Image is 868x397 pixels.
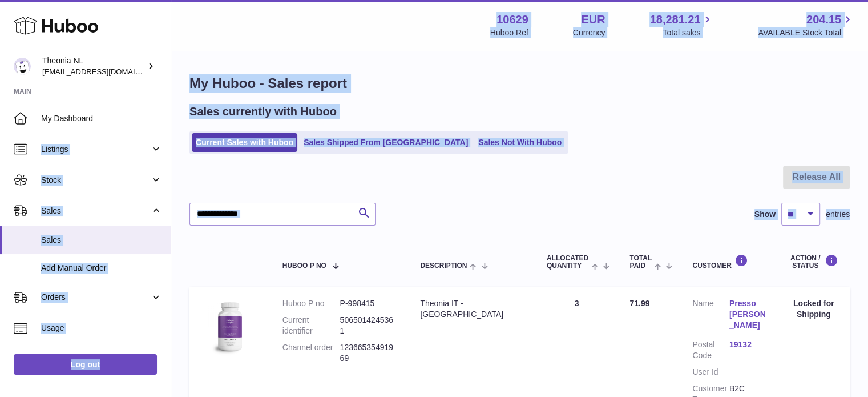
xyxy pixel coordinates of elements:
[789,254,838,270] div: Action / Status
[282,262,326,270] span: Huboo P no
[340,342,398,364] dd: 12366535491969
[692,254,766,270] div: Customer
[729,339,766,350] a: 19132
[41,113,162,124] span: My Dashboard
[547,255,589,270] span: ALLOCATED Quantity
[692,339,729,361] dt: Postal Code
[41,235,162,246] span: Sales
[826,209,850,220] span: entries
[474,133,566,152] a: Sales Not With Huboo
[300,133,472,152] a: Sales Shipped From [GEOGRAPHIC_DATA]
[41,206,150,216] span: Sales
[14,354,157,375] a: Log out
[420,262,467,270] span: Description
[282,342,340,364] dt: Channel order
[340,315,398,336] dd: 5065014245361
[420,298,523,320] div: Theonia IT - [GEOGRAPHIC_DATA]
[629,255,652,270] span: Total paid
[42,55,145,77] div: Theonia NL
[754,209,776,220] label: Show
[189,74,850,93] h1: My Huboo - Sales report
[282,315,340,336] dt: Current identifier
[41,263,162,274] span: Add Manual Order
[490,27,528,38] div: Huboo Ref
[758,12,854,38] a: 204.15 AVAILABLE Stock Total
[649,12,713,38] a: 18,281.21 Total sales
[41,175,150,186] span: Stock
[649,12,700,27] span: 18,281.21
[806,12,841,27] span: 204.15
[340,298,398,309] dd: P-998415
[789,298,838,320] div: Locked for Shipping
[201,298,258,355] img: 106291725893008.jpg
[629,299,649,308] span: 71.99
[663,27,713,38] span: Total sales
[192,133,297,152] a: Current Sales with Huboo
[496,12,528,27] strong: 10629
[581,12,605,27] strong: EUR
[41,323,162,334] span: Usage
[282,298,340,309] dt: Huboo P no
[41,292,150,303] span: Orders
[189,104,337,119] h2: Sales currently with Huboo
[573,27,605,38] div: Currency
[42,67,168,76] span: [EMAIL_ADDRESS][DOMAIN_NAME]
[692,367,729,378] dt: User Id
[41,144,150,155] span: Listings
[14,58,31,75] img: info@wholesomegoods.eu
[729,298,766,331] a: Presso [PERSON_NAME]
[692,298,729,334] dt: Name
[758,27,854,38] span: AVAILABLE Stock Total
